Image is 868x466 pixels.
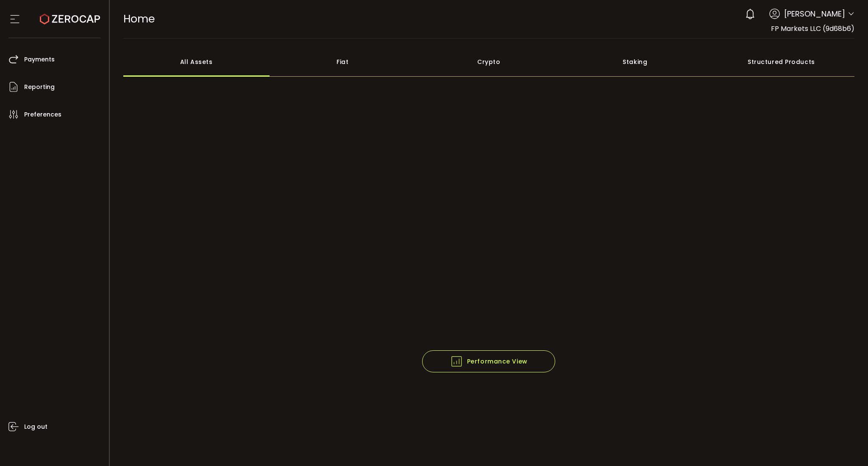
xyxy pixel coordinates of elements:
span: Payments [24,53,55,66]
span: Preferences [24,108,61,121]
div: Staking [562,47,708,77]
div: Structured Products [708,47,854,77]
div: Crypto [416,47,562,77]
div: All Assets [123,47,270,77]
span: Home [123,11,155,26]
div: Fiat [270,47,416,77]
span: Reporting [24,81,55,93]
span: FP Markets LLC (9d68b6) [771,24,854,33]
span: Log out [24,421,47,433]
span: [PERSON_NAME] [784,8,845,19]
span: Performance View [450,355,528,368]
button: Performance View [422,350,555,372]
